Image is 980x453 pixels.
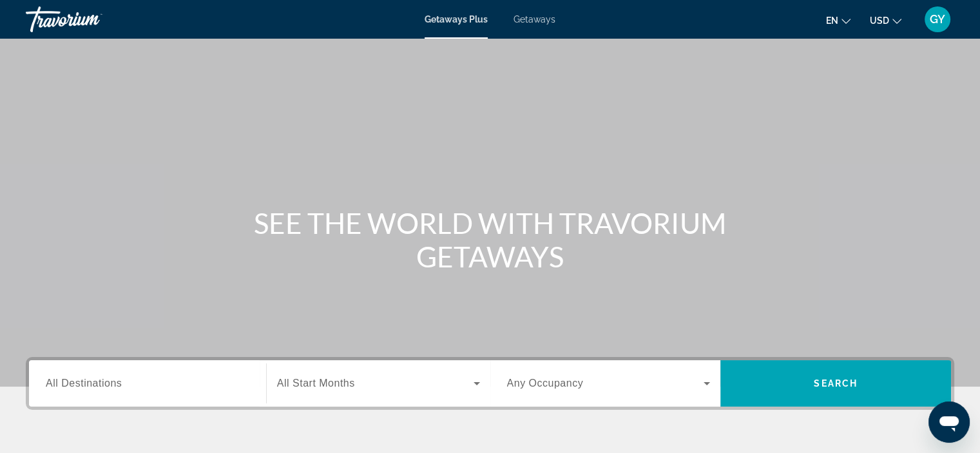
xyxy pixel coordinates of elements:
[826,15,838,26] span: en
[507,378,584,389] span: Any Occupancy
[921,6,954,33] button: User Menu
[425,14,488,24] a: Getaways Plus
[29,360,951,407] div: Search widget
[26,3,155,36] a: Travorium
[826,11,850,30] button: Change language
[870,15,889,26] span: USD
[814,378,858,389] span: Search
[249,206,732,273] h1: SEE THE WORLD WITH TRAVORIUM GETAWAYS
[930,13,945,26] span: GY
[720,360,951,407] button: Search
[514,14,555,24] a: Getaways
[277,378,355,389] span: All Start Months
[928,401,970,443] iframe: Кнопка запуска окна обмена сообщениями
[46,378,122,389] span: All Destinations
[870,11,901,30] button: Change currency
